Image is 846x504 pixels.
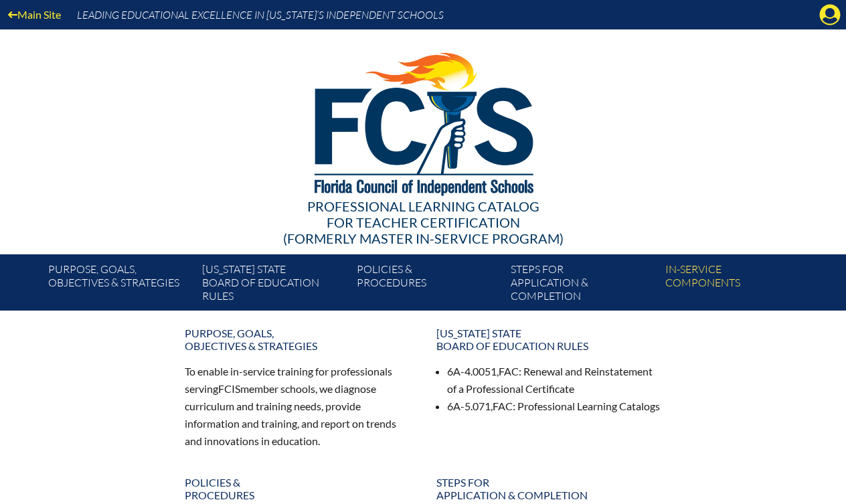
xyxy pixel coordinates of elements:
[197,260,351,311] a: [US_STATE] StateBoard of Education rules
[660,260,814,311] a: In-servicecomponents
[447,398,661,415] li: 6A-5.071, : Professional Learning Catalogs
[505,260,659,311] a: Steps forapplication & completion
[447,363,661,398] li: 6A-4.0051, : Renewal and Reinstatement of a Professional Certificate
[327,214,520,230] span: for Teacher Certification
[43,260,197,311] a: Purpose, goals,objectives & strategies
[37,198,809,246] div: Professional Learning Catalog (formerly Master In-service Program)
[351,260,505,311] a: Policies &Procedures
[819,4,841,25] svg: Manage account
[285,29,562,212] img: FCISlogo221.eps
[218,382,240,395] span: FCIS
[3,5,66,23] a: Main Site
[428,321,669,357] a: [US_STATE] StateBoard of Education rules
[493,400,513,412] span: FAC
[185,363,410,449] p: To enable in-service training for professionals serving member schools, we diagnose curriculum an...
[177,321,418,357] a: Purpose, goals,objectives & strategies
[499,365,519,377] span: FAC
